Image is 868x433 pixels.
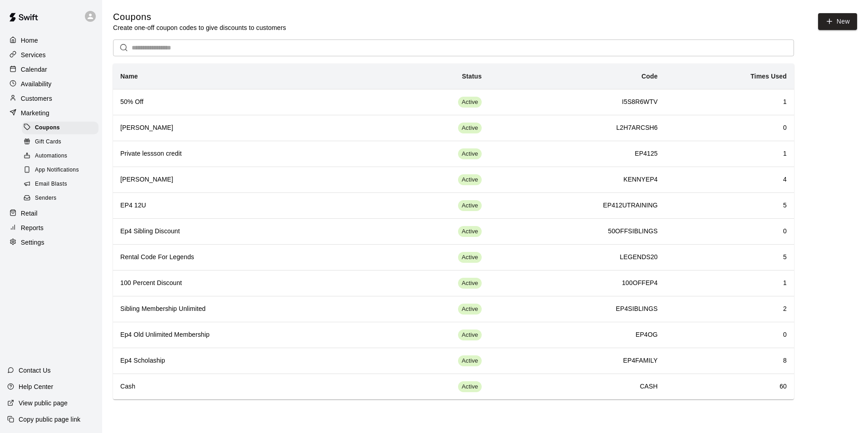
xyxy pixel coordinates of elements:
h6: 1 [672,278,787,288]
h6: 1 [672,97,787,107]
a: Services [7,48,95,62]
h6: 1 [672,149,787,159]
h6: EP4125 [496,149,657,159]
span: Gift Cards [35,138,61,147]
a: Gift Cards [22,135,102,149]
b: Code [641,73,658,80]
h6: Cash [120,382,370,392]
span: Automations [35,152,67,161]
a: Automations [22,149,102,163]
h6: 0 [672,330,787,340]
span: Active [458,305,482,314]
span: Active [458,150,482,158]
a: Availability [7,77,95,91]
h6: Rental Code For Legends [120,252,370,262]
a: Settings [7,236,95,249]
h6: 8 [672,356,787,366]
h6: Sibling Membership Unlimited [120,304,370,314]
h6: 50% Off [120,97,370,107]
h6: EP4 12U [120,201,370,211]
button: New [818,13,857,30]
span: Active [458,279,482,288]
span: Active [458,124,482,133]
h6: EP4SIBLINGS [496,304,657,314]
p: Help Center [19,382,53,391]
p: Marketing [21,108,49,118]
a: Home [7,34,95,47]
span: App Notifications [35,166,79,175]
h6: CASH [496,382,657,392]
h6: 60 [672,382,787,392]
h6: 5 [672,201,787,211]
a: App Notifications [22,163,102,177]
b: Status [462,73,482,80]
div: Automations [22,150,99,162]
p: Services [21,50,46,59]
div: Senders [22,192,99,205]
h6: 4 [672,175,787,185]
span: Active [458,202,482,210]
h6: EP4FAMILY [496,356,657,366]
a: Senders [22,192,102,206]
h5: Coupons [113,11,286,23]
span: Active [458,357,482,365]
a: Reports [7,221,95,235]
p: Reports [21,223,44,232]
h6: EP412UTRAINING [496,201,657,211]
h6: 100OFFEP4 [496,278,657,288]
p: Copy public page link [19,415,80,424]
a: Customers [7,92,95,105]
a: Retail [7,207,95,220]
span: Active [458,253,482,262]
a: Marketing [7,106,95,120]
h6: 50OFFSIBLINGS [496,226,657,236]
div: Gift Cards [22,136,99,148]
b: Times Used [750,73,787,80]
h6: 2 [672,304,787,314]
p: Calendar [21,65,47,74]
p: Home [21,36,38,45]
div: Email Blasts [22,178,99,191]
span: Coupons [35,123,60,133]
h6: [PERSON_NAME] [120,175,370,185]
span: Active [458,98,482,107]
div: App Notifications [22,164,99,177]
a: Email Blasts [22,177,102,192]
h6: LEGENDS20 [496,252,657,262]
h6: 0 [672,226,787,236]
a: Coupons [22,121,102,135]
h6: KENNYEP4 [496,175,657,185]
h6: Ep4 Sibling Discount [120,226,370,236]
h6: EP4OG [496,330,657,340]
span: Email Blasts [35,180,67,189]
h6: L2H7ARCSH6 [496,123,657,133]
h6: 5 [672,252,787,262]
h6: Ep4 Scholaship [120,356,370,366]
span: Active [458,176,482,184]
div: Coupons [22,122,99,134]
h6: Ep4 Old Unlimited Membership [120,330,370,340]
span: Active [458,383,482,391]
h6: Private lessson credit [120,149,370,159]
span: Active [458,227,482,236]
span: Senders [35,194,57,203]
span: Active [458,331,482,340]
h6: I5S8R6WTV [496,97,657,107]
p: Retail [21,209,38,218]
a: Calendar [7,63,95,76]
b: Name [120,73,138,80]
p: Customers [21,94,52,103]
p: View public page [19,399,68,408]
p: Create one-off coupon codes to give discounts to customers [113,23,286,32]
p: Availability [21,79,52,89]
p: Contact Us [19,366,51,375]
